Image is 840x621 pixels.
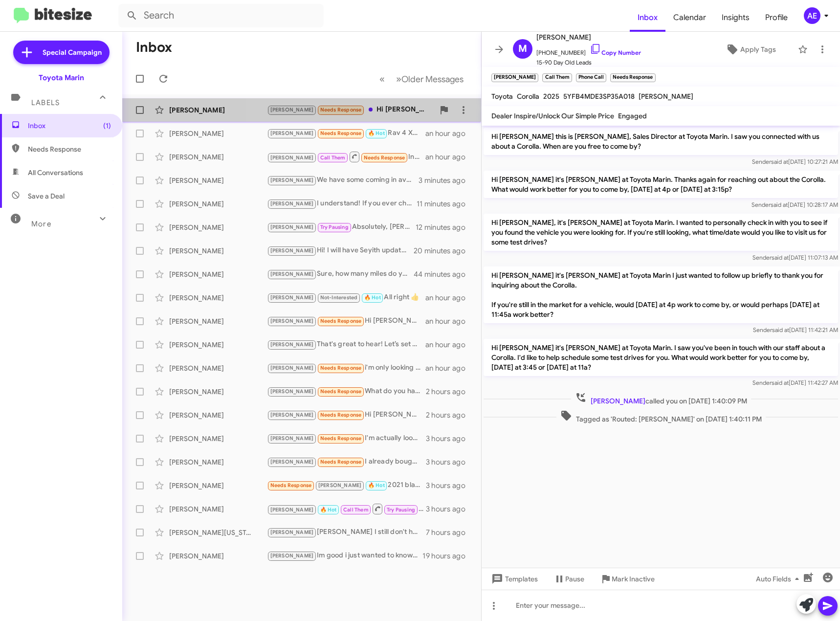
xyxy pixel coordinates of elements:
div: an hour ago [425,293,473,303]
span: Engaged [618,111,647,120]
div: All right 👍 [267,292,425,303]
div: [PERSON_NAME] [169,176,267,185]
span: Try Pausing [387,507,415,513]
div: i'm only looking for a four runner that's 2008 2009 under 80,000 miles [267,362,425,374]
span: Mark Inactive [612,570,655,588]
div: [PERSON_NAME][US_STATE] [169,528,267,537]
span: [PERSON_NAME] [270,507,314,513]
div: Rav 4 XSE [267,128,425,139]
span: [PERSON_NAME] [270,318,314,324]
div: 20 minutes ago [415,246,473,256]
div: [PERSON_NAME] [169,105,267,115]
span: Needs Response [320,130,362,136]
span: [PERSON_NAME] [639,92,693,101]
span: [PERSON_NAME] [270,341,314,348]
input: Search [118,4,324,27]
span: Not-Interested [320,294,358,301]
div: 3 hours ago [426,504,473,514]
span: 2025 [543,92,559,101]
button: Next [390,69,469,89]
button: Auto Fields [748,570,811,588]
div: Hi! I will have Seyith update you [DATE]! [267,245,415,256]
span: [PERSON_NAME] [270,529,314,535]
span: Needs Response [320,107,362,113]
div: Hi [PERSON_NAME] never got back to me [267,104,434,115]
span: said at [771,158,788,165]
button: Mark Inactive [592,570,663,588]
span: [PERSON_NAME] [270,435,314,442]
a: Calendar [665,3,714,32]
span: (1) [103,121,111,131]
div: Absolutely, [PERSON_NAME]! Feel free to reach out whenever you're ready. If you decide to sell yo... [267,222,416,233]
div: [PERSON_NAME] [169,199,267,209]
div: 2021 black 4xe unlimited 40000milage [267,480,426,491]
span: Sender [DATE] 11:07:13 AM [752,254,838,261]
span: Profile [757,3,796,32]
span: [PERSON_NAME] [270,224,314,230]
span: Needs Response [28,144,111,154]
div: an hour ago [425,152,473,162]
div: an hour ago [425,340,473,350]
span: Auto Fields [756,570,803,588]
small: Call Them [542,73,572,82]
nav: Page navigation example [374,69,469,89]
span: Sender [DATE] 11:42:21 AM [753,326,838,333]
button: Pause [546,570,592,588]
span: Labels [31,98,60,107]
span: M [518,41,527,57]
div: [PERSON_NAME] [169,316,267,326]
span: « [379,73,385,85]
span: Needs Response [320,365,362,371]
span: [PERSON_NAME] [318,482,362,488]
span: 🔥 Hot [368,130,385,136]
button: Templates [482,570,546,588]
span: » [396,73,401,85]
span: [PHONE_NUMBER] [536,43,641,58]
button: Apply Tags [708,41,793,58]
span: Needs Response [320,318,362,324]
div: [PERSON_NAME] [169,457,267,467]
h1: Inbox [136,40,172,55]
div: [PERSON_NAME] [169,481,267,490]
div: [PERSON_NAME] [169,410,267,420]
button: Previous [374,69,391,89]
span: Call Them [320,155,346,161]
span: Older Messages [401,74,464,85]
span: Dealer Inspire/Unlock Our Simple Price [491,111,614,120]
div: I'm actually looking for a TRD pro now brand new white with red interior [267,433,426,444]
div: an hour ago [425,129,473,138]
span: Toyota [491,92,513,101]
p: Hi [PERSON_NAME] it's [PERSON_NAME] at Toyota Marin. I saw you've been in touch with our staff ab... [484,339,838,376]
a: Insights [714,3,757,32]
div: [PERSON_NAME] [169,363,267,373]
span: Needs Response [320,412,362,418]
div: [PERSON_NAME] [169,340,267,350]
div: Inbound Call [267,151,425,163]
div: I already bought one buddy, but I am in the market for an hour 2026 Toyota Prius the [PERSON_NAME... [267,456,426,467]
div: [PERSON_NAME] [169,129,267,138]
span: Sender [DATE] 11:42:27 AM [752,379,838,386]
span: [PERSON_NAME] [591,397,645,405]
div: 3 hours ago [426,457,473,467]
span: Pause [565,570,584,588]
div: [PERSON_NAME] [169,152,267,162]
span: [PERSON_NAME] [270,130,314,136]
span: Inbox [28,121,111,131]
span: Needs Response [320,388,362,395]
span: Call Them [343,507,369,513]
span: [PERSON_NAME] [270,365,314,371]
div: 3 minutes ago [419,176,473,185]
a: Copy Number [590,49,641,56]
span: Needs Response [270,482,312,488]
span: called you on [DATE] 1:40:09 PM [571,392,751,406]
div: Hi [PERSON_NAME]. We are still in the market and looking for the right price/model. Ideally 2020 ... [267,315,425,327]
span: 🔥 Hot [368,482,385,488]
span: 5YFB4MDE3SP35A018 [563,92,635,101]
span: Try Pausing [320,224,349,230]
span: Templates [489,570,538,588]
span: Apply Tags [740,41,776,58]
div: [PERSON_NAME] I still don't have current registration and I am unable to find title. I wish I cou... [267,527,426,538]
div: [PERSON_NAME] [169,246,267,256]
div: AE [804,7,820,24]
div: [PERSON_NAME] [169,293,267,303]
